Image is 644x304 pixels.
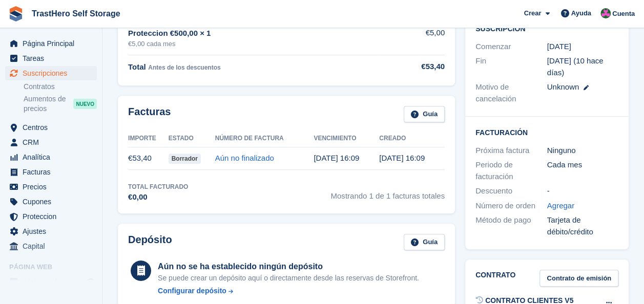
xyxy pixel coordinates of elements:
img: Marua Grioui [600,8,611,18]
span: Ayuda [571,8,591,18]
h2: Facturación [475,127,618,137]
p: Se puede crear un depósito aquí o directamente desde las reservas de Storefront. [158,273,419,284]
div: Método de pago [475,214,547,237]
span: CRM [23,135,84,149]
span: Capital [23,239,84,253]
h2: Suscripción [475,23,618,33]
a: menu [5,224,97,238]
div: Próxima factura [475,145,547,157]
a: TrastHero Self Storage [28,5,124,22]
div: Proteccion €500,00 × 1 [128,28,381,39]
div: Total facturado [128,182,188,191]
div: Motivo de cancelación [475,81,547,104]
span: Tareas [23,51,84,66]
span: Total [128,62,146,71]
th: Creado [379,131,445,147]
span: Facturas [23,165,84,179]
th: Número de factura [215,131,314,147]
th: Importe [128,131,169,147]
span: Cupones [23,194,84,209]
a: Contrato de emisión [539,270,618,287]
a: Vista previa de la tienda [85,276,97,288]
span: Ajustes [23,224,84,238]
a: menú [5,275,97,289]
div: €53,40 [381,61,445,73]
div: Fin [475,55,547,78]
span: Aumentos de precios [24,94,73,114]
a: menu [5,66,97,80]
div: Tarjeta de débito/crédito [547,214,619,237]
div: €5,00 cada mes [128,39,381,49]
time: 2025-09-11 23:00:00 UTC [547,41,571,53]
div: Comenzar [475,41,547,53]
span: página web [23,275,84,289]
a: menu [5,239,97,253]
td: €5,00 [381,21,445,55]
time: 2025-09-13 14:09:19 UTC [314,154,359,162]
span: Borrador [169,154,201,164]
a: Guía [404,106,445,123]
div: - [547,185,619,197]
a: Configurar depósito [158,286,419,296]
a: menu [5,135,97,149]
div: Periodo de facturación [475,159,547,182]
div: Ninguno [547,145,619,157]
img: stora-icon-8386f47178a22dfd0bd8f6a31ec36ba5ce8667c1dd55bd0f319d3a0aa187defe.svg [8,6,24,21]
span: Página Principal [23,36,84,51]
span: Analítica [23,150,84,164]
span: Precios [23,180,84,194]
span: Crear [524,8,541,18]
a: menu [5,194,97,209]
div: Número de orden [475,200,547,212]
a: menu [5,36,97,51]
span: Cuenta [612,9,635,19]
h2: Facturas [128,106,171,123]
a: Guía [404,234,445,251]
div: Aún no se ha establecido ningún depósito [158,260,419,273]
div: €0,00 [128,191,188,203]
div: Cada mes [547,159,619,182]
a: menu [5,165,97,179]
a: Agregar [547,200,574,212]
time: 2025-09-12 14:09:19 UTC [379,154,425,162]
th: Estado [169,131,215,147]
a: menu [5,120,97,135]
div: Configurar depósito [158,286,226,296]
a: Contratos [24,82,97,92]
a: menu [5,51,97,66]
a: menu [5,209,97,224]
span: Antes de los descuentos [148,64,220,71]
th: Vencimiento [314,131,379,147]
span: Suscripciones [23,66,84,80]
span: Centros [23,120,84,135]
a: Aún no finalizado [215,154,274,162]
a: Aumentos de precios NUEVO [24,94,97,114]
span: Mostrando 1 de 1 facturas totales [330,182,445,203]
h2: Contrato [475,270,515,287]
td: €53,40 [128,147,169,170]
span: Página web [9,262,102,272]
span: Proteccion [23,209,84,224]
div: Descuento [475,185,547,197]
span: [DATE] (10 hace días) [547,56,604,77]
span: Unknown [547,82,579,91]
div: NUEVO [73,99,97,109]
a: menu [5,180,97,194]
h2: Depósito [128,234,172,251]
a: menu [5,150,97,164]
